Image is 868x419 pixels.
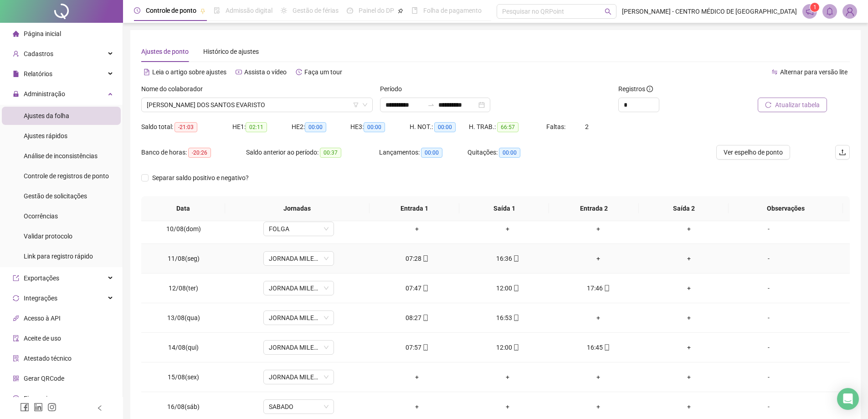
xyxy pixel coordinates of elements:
span: Aceite de uso [24,335,61,342]
span: JORNADA MILENA [269,281,329,295]
span: down [362,102,368,108]
sup: 1 [810,3,819,12]
span: pushpin [200,8,205,14]
span: 11/08(seg) [168,255,200,262]
span: export [13,275,19,281]
span: book [411,7,418,14]
th: Entrada 2 [549,196,639,221]
span: 00:00 [364,122,385,132]
span: mobile [421,315,429,321]
button: Atualizar tabela [758,98,827,112]
span: mobile [512,315,519,321]
span: audit [13,335,19,341]
div: + [470,402,546,412]
div: + [560,372,637,382]
span: SABADO [269,400,329,414]
div: - [742,342,796,352]
span: Exportações [24,274,59,282]
span: 00:37 [320,148,341,158]
span: swap-right [427,101,435,109]
div: + [379,224,455,234]
div: 07:47 [379,283,455,293]
div: 16:36 [470,253,546,264]
span: Análise de inconsistências [24,152,98,160]
div: + [560,253,637,264]
span: qrcode [13,375,19,382]
div: + [560,313,637,323]
span: Gestão de férias [293,7,339,14]
span: mobile [421,255,429,262]
div: Saldo total: [141,122,232,132]
button: Ver espelho de ponto [716,145,790,160]
span: user-add [13,51,19,57]
span: Integrações [24,295,57,302]
span: pushpin [398,8,403,14]
span: dollar [13,395,19,402]
span: mobile [421,344,429,351]
div: Lançamentos: [379,147,467,158]
span: Faltas: [546,123,567,130]
div: + [651,224,727,234]
div: Saldo anterior ao período: [246,147,379,158]
div: + [651,313,727,323]
span: Ajustes rápidos [24,132,67,140]
div: - [742,224,796,234]
div: + [651,283,727,293]
div: + [470,224,546,234]
span: swap [771,69,778,75]
div: - [742,313,796,323]
span: history [296,69,302,75]
span: file-text [144,69,150,75]
span: dashboard [347,7,353,14]
span: Cadastros [24,50,53,57]
div: - [742,402,796,412]
span: info-circle [647,86,653,92]
span: lock [13,91,19,97]
div: - [742,372,796,382]
div: + [651,372,727,382]
span: mobile [512,285,519,291]
div: H. TRAB.: [469,122,546,132]
div: HE 2: [292,122,351,132]
span: JORNADA MILENA [269,370,329,384]
span: mobile [512,255,519,262]
span: bell [826,7,834,16]
span: Leia o artigo sobre ajustes [152,68,226,76]
span: mobile [512,344,519,351]
span: Folha de pagamento [423,7,482,14]
th: Observações [729,196,843,221]
span: [PERSON_NAME] - CENTRO MÉDICO DE [GEOGRAPHIC_DATA] [622,6,797,16]
span: JORNADA MILENA [269,252,329,265]
span: Controle de registros de ponto [24,172,109,180]
span: Ocorrências [24,212,58,220]
span: JORNADA MILENA [269,311,329,325]
span: home [13,31,19,37]
span: 66:57 [497,122,519,132]
span: Painel do DP [359,7,394,14]
div: 08:27 [379,313,455,323]
span: 14/08(qui) [168,344,199,351]
span: api [13,315,19,321]
span: 00:00 [421,148,442,158]
span: -20:26 [188,148,211,158]
span: Atestado técnico [24,355,72,362]
span: Faça um tour [304,68,342,76]
div: + [560,402,637,412]
span: mobile [603,285,610,291]
span: Administração [24,90,65,98]
span: 16/08(sáb) [167,403,200,410]
span: Atualizar tabela [775,100,820,110]
span: Registros [618,84,653,94]
div: - [742,253,796,264]
span: filter [353,102,359,108]
span: 00:00 [499,148,520,158]
span: to [427,101,435,109]
div: Open Intercom Messenger [837,388,859,410]
div: + [470,372,546,382]
span: sun [281,7,287,14]
span: youtube [236,69,242,75]
span: notification [806,7,814,16]
span: Financeiro [24,395,53,402]
span: 02:11 [246,122,267,132]
span: FOLGA [269,222,329,236]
